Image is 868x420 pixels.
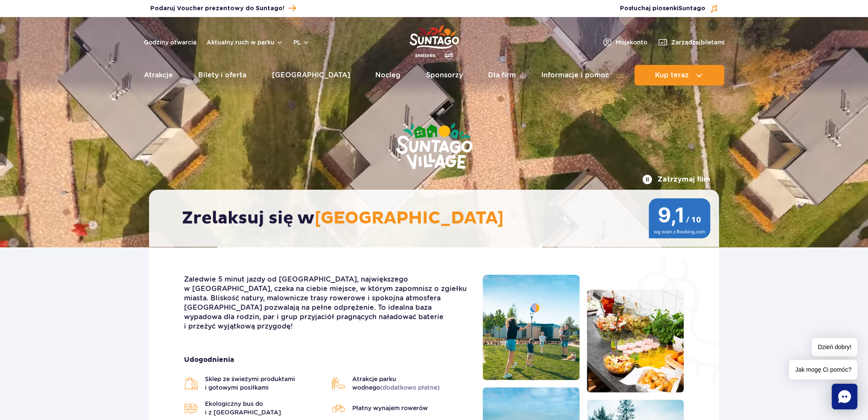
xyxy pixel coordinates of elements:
[789,360,857,379] span: Jak mogę Ci pomóc?
[198,65,246,85] a: Bilety i oferta
[362,90,507,204] img: Suntago Village
[184,355,470,364] strong: Udogodnienia
[272,65,350,85] a: [GEOGRAPHIC_DATA]
[616,38,647,47] span: Moje konto
[205,399,323,417] span: Ekologiczny bus do i z [GEOGRAPHIC_DATA]
[409,21,459,61] a: Park of Poland
[352,404,428,412] span: Płatny wynajem rowerów
[642,174,710,185] button: Zatrzymaj film
[207,39,283,46] button: Aktualny ruch w parku
[812,338,857,356] span: Dzień dobry!
[293,38,310,47] button: pl
[658,37,725,47] a: Zarządzajbiletami
[649,198,710,238] img: 9,1/10 wg ocen z Booking.com
[144,65,173,85] a: Atrakcje
[150,4,284,13] span: Podaruj Voucher prezentowy do Suntago!
[541,65,609,85] a: Informacje i pomoc
[380,384,440,391] span: (dodatkowo płatne)
[678,6,705,12] span: Suntago
[602,37,647,47] a: Mojekonto
[205,375,323,392] span: Sklep ze świeżymi produktami i gotowymi posiłkami
[655,71,689,79] span: Kup teraz
[634,65,724,85] button: Kup teraz
[144,38,196,47] a: Godziny otwarcia
[352,375,470,392] span: Atrakcje parku wodnego
[832,384,857,409] div: Chat
[315,208,504,229] span: [GEOGRAPHIC_DATA]
[150,3,296,14] a: Podaruj Voucher prezentowy do Suntago!
[620,4,718,13] button: Posłuchaj piosenkiSuntago
[671,38,725,47] span: Zarządzaj biletami
[184,275,470,331] p: Zaledwie 5 minut jazdy od [GEOGRAPHIC_DATA], największego w [GEOGRAPHIC_DATA], czeka na ciebie mi...
[488,65,516,85] a: Dla firm
[182,208,695,229] h2: Zrelaksuj się w
[620,4,705,13] span: Posłuchaj piosenki
[375,65,400,85] a: Nocleg
[426,65,463,85] a: Sponsorzy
